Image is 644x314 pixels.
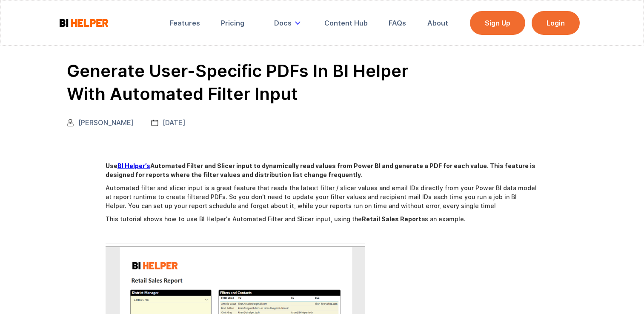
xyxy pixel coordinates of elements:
[427,19,448,27] div: About
[106,228,538,237] p: ‍
[268,14,309,32] div: Docs
[421,14,454,32] a: About
[215,14,250,32] a: Pricing
[318,14,374,32] a: Content Hub
[106,162,117,169] strong: Use
[117,162,150,169] a: BI Helper’s
[324,19,368,27] div: Content Hub
[163,118,186,127] div: [DATE]
[106,214,538,223] p: This tutorial shows how to use BI Helper's Automated Filter and Slicer input, using the as an exa...
[532,11,580,35] a: Login
[221,19,244,27] div: Pricing
[170,19,200,27] div: Features
[78,118,134,127] div: [PERSON_NAME]
[274,19,292,27] div: Docs
[389,19,406,27] div: FAQs
[67,60,450,106] h1: Generate User-specific PDFs In BI Helper with Automated Filter Input
[106,183,538,210] p: Automated filter and slicer input is a great feature that reads the latest filter / slicer values...
[383,14,412,32] a: FAQs
[362,215,421,223] strong: Retail Sales Report
[106,162,535,178] strong: Automated Filter and Slicer input to dynamically read values from Power BI and generate a PDF for...
[470,11,525,35] a: Sign Up
[164,14,206,32] a: Features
